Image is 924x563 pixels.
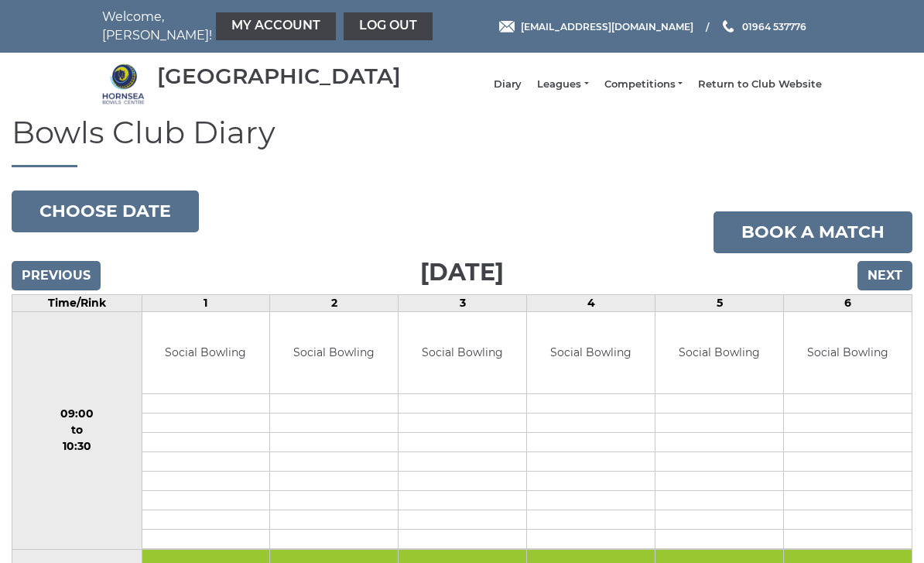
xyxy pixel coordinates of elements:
[714,211,912,253] a: Book a match
[499,19,693,34] a: Email [EMAIL_ADDRESS][DOMAIN_NAME]
[494,77,522,91] a: Diary
[720,19,806,34] a: Phone us 01964 537776
[655,295,784,312] td: 5
[857,261,912,290] input: Next
[723,20,734,33] img: Phone us
[142,295,270,312] td: 1
[12,261,101,290] input: Previous
[270,295,399,312] td: 2
[142,312,270,393] td: Social Bowling
[784,295,912,312] td: 6
[399,295,527,312] td: 3
[604,77,683,91] a: Competitions
[344,12,433,40] a: Log out
[102,63,145,105] img: Hornsea Bowls Centre
[216,12,336,40] a: My Account
[12,295,142,312] td: Time/Rink
[527,312,655,393] td: Social Bowling
[157,64,401,88] div: [GEOGRAPHIC_DATA]
[399,312,526,393] td: Social Bowling
[655,312,783,393] td: Social Bowling
[527,295,655,312] td: 4
[12,312,142,550] td: 09:00 to 10:30
[12,191,199,232] button: Choose date
[784,312,912,393] td: Social Bowling
[270,312,398,393] td: Social Bowling
[537,77,588,91] a: Leagues
[499,21,515,33] img: Email
[102,8,388,45] nav: Welcome, [PERSON_NAME]!
[12,115,912,167] h1: Bowls Club Diary
[698,77,822,91] a: Return to Club Website
[521,20,693,32] span: [EMAIL_ADDRESS][DOMAIN_NAME]
[742,20,806,32] span: 01964 537776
